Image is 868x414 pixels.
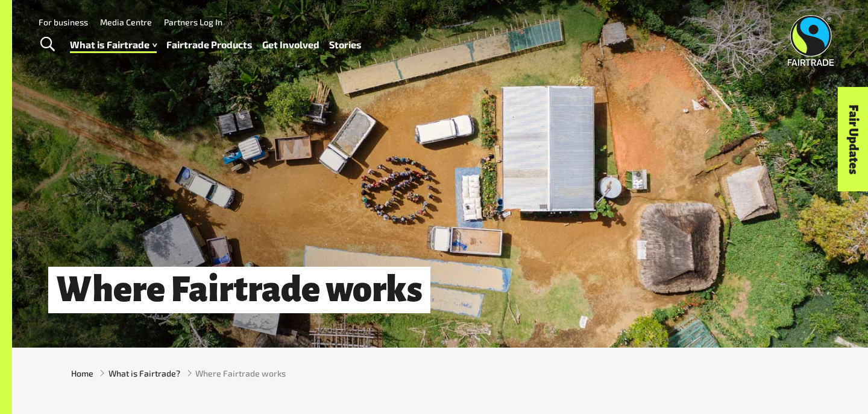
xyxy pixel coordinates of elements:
a: Partners Log In [164,17,222,27]
a: Home [71,367,93,380]
a: Toggle Search [33,30,62,60]
a: Get Involved [262,36,319,54]
a: What is Fairtrade [70,36,157,54]
a: What is Fairtrade? [108,367,180,380]
span: Where Fairtrade works [195,367,286,380]
a: Media Centre [100,17,152,27]
a: Stories [329,36,362,54]
h1: Where Fairtrade works [48,267,430,313]
a: Fairtrade Products [166,36,253,54]
a: For business [39,17,88,27]
img: Fairtrade Australia New Zealand logo [788,15,834,66]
